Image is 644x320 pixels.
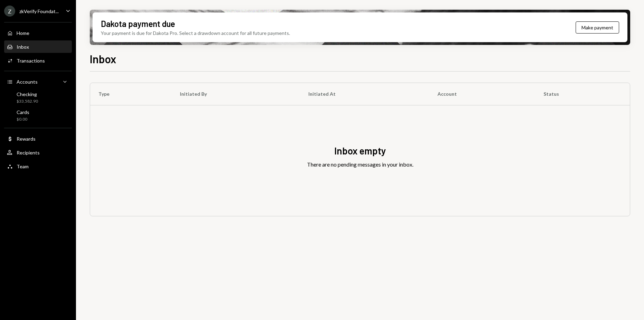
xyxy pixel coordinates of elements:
a: Recipients [4,146,72,159]
div: Checking [17,91,38,97]
div: Rewards [17,136,36,142]
div: Team [17,163,29,169]
a: Transactions [4,54,72,67]
div: Your payment is due for Dakota Pro. Select a drawdown account for all future payments. [101,29,290,37]
div: Inbox empty [334,144,386,158]
div: Dakota payment due [101,18,175,29]
a: Accounts [4,75,72,88]
div: zkVerify Foundat... [19,8,59,14]
a: Team [4,160,72,172]
div: $0.00 [17,116,29,122]
th: Account [429,83,535,105]
a: Cards$0.00 [4,107,72,124]
th: Status [535,83,630,105]
a: Home [4,27,72,39]
div: $33,582.90 [17,98,38,104]
div: Accounts [17,79,38,85]
a: Inbox [4,40,72,53]
a: Rewards [4,132,72,145]
a: Checking$33,582.90 [4,89,72,106]
div: Inbox [17,44,29,50]
div: Z [4,6,15,17]
div: Transactions [17,58,45,64]
div: There are no pending messages in your inbox. [307,160,413,169]
div: Cards [17,109,29,115]
div: Home [17,30,29,36]
th: Initiated By [172,83,300,105]
h1: Inbox [90,52,116,66]
th: Initiated At [300,83,430,105]
div: Recipients [17,150,40,156]
button: Make payment [576,21,619,34]
th: Type [90,83,172,105]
